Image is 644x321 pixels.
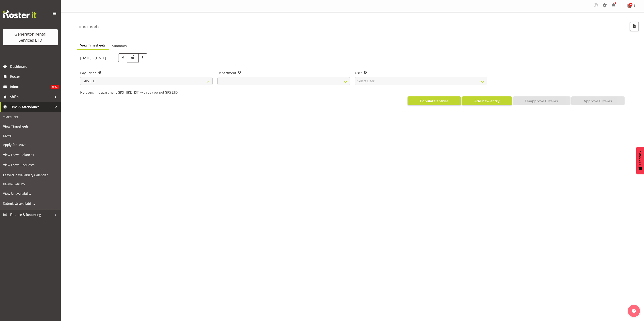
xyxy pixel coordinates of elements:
div: Unavailability [1,180,60,188]
a: View Leave Requests [1,160,60,170]
label: Pay Period [80,71,213,75]
a: View Leave Balances [1,150,60,160]
img: dave-wallaced2e02bf5a44ca49c521115b89c5c4806.png [627,3,632,8]
span: View Leave Balances [3,152,58,158]
span: Dashboard [10,63,59,70]
div: Leave [1,131,60,140]
span: Add new entry [474,98,499,103]
span: Shifts [10,94,53,100]
button: Populate entries [408,96,461,105]
span: Roster [10,74,59,80]
label: Department [217,71,350,75]
div: Generator Rental Services LTD [7,31,54,43]
button: Add new entry [462,96,512,105]
span: Approve 0 Items [584,98,612,103]
a: View Timesheets [1,121,60,131]
span: Leave/Unavailability Calendar [3,172,58,178]
button: Feedback - Show survey [636,147,644,174]
span: Submit Unavailability [3,201,58,207]
span: Populate entries [420,98,449,103]
span: View Timesheets [3,123,58,129]
span: Time & Attendance [10,104,53,110]
h4: Timesheets [77,24,99,29]
span: Apply for Leave [3,142,58,148]
a: View Unavailability [1,188,60,199]
p: No users in department GRS HIRE HST, with pay period GRS LTD [80,90,625,95]
span: Feedback [638,151,642,165]
label: User [355,71,487,75]
span: View Leave Requests [3,162,58,168]
h5: [DATE] - [DATE] [80,56,106,60]
img: help-xxl-2.png [632,309,636,313]
span: Inbox [10,84,51,90]
a: Apply for Leave [1,140,60,150]
button: Approve 0 Items [571,96,625,105]
img: Rosterit website logo [3,10,36,18]
span: Finance & Reporting [10,212,53,218]
span: Summary [112,43,127,48]
a: Submit Unavailability [1,199,60,209]
span: Unapprove 0 Items [525,98,558,103]
button: Unapprove 0 Items [513,96,571,105]
button: Export CSV [630,22,639,31]
span: View Unavailability [3,190,58,196]
span: 1512 [51,85,59,89]
div: Timesheet [1,113,60,121]
a: Leave/Unavailability Calendar [1,170,60,180]
span: View Timesheets [80,43,106,48]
